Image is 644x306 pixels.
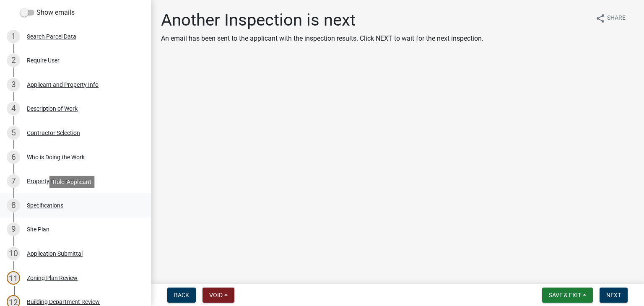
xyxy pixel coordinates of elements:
[7,199,20,212] div: 8
[174,292,189,298] span: Back
[27,57,60,63] div: Require User
[607,13,626,23] span: Share
[27,202,63,208] div: Specifications
[7,54,20,67] div: 2
[600,288,628,303] button: Next
[7,126,20,140] div: 5
[27,130,80,136] div: Contractor Selection
[167,288,196,303] button: Back
[161,34,483,44] p: An email has been sent to the applicant with the inspection results. Click NEXT to wait for the n...
[27,82,99,88] div: Applicant and Property Info
[27,34,76,39] div: Search Parcel Data
[20,8,75,18] label: Show emails
[589,10,632,26] button: shareShare
[549,292,581,298] span: Save & Exit
[7,174,20,188] div: 7
[203,288,234,303] button: Void
[49,176,95,188] div: Role: Applicant
[542,288,593,303] button: Save & Exit
[27,251,83,257] div: Application Submittal
[27,299,100,305] div: Building Department Review
[7,247,20,260] div: 10
[27,154,85,160] div: Who is Doing the Work
[7,78,20,91] div: 3
[7,30,20,43] div: 1
[27,226,49,232] div: Site Plan
[27,106,78,112] div: Description of Work
[595,13,605,23] i: share
[27,178,87,184] div: Property Owner Waiver
[7,150,20,164] div: 6
[161,10,483,30] h1: Another Inspection is next
[209,292,223,298] span: Void
[7,271,20,285] div: 11
[7,223,20,236] div: 9
[606,292,621,298] span: Next
[27,275,78,281] div: Zoning Plan Review
[7,102,20,115] div: 4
